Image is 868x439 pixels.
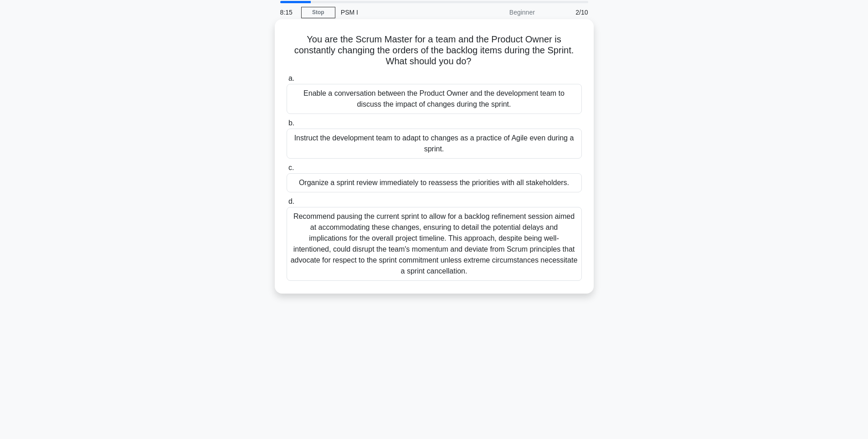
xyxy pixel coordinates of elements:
div: 8:15 [275,3,301,21]
div: Beginner [461,3,540,21]
span: a. [288,74,294,82]
span: d. [288,197,294,205]
span: c. [288,164,294,171]
div: Organize a sprint review immediately to reassess the priorities with all stakeholders. [287,173,582,192]
div: 2/10 [540,3,594,21]
span: b. [288,119,294,127]
h5: You are the Scrum Master for a team and the Product Owner is constantly changing the orders of th... [286,34,583,67]
div: PSM I [335,3,461,21]
div: Enable a conversation between the Product Owner and the development team to discuss the impact of... [287,84,582,114]
div: Recommend pausing the current sprint to allow for a backlog refinement session aimed at accommoda... [287,207,582,281]
a: Stop [301,7,335,18]
div: Instruct the development team to adapt to changes as a practice of Agile even during a sprint. [287,129,582,159]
